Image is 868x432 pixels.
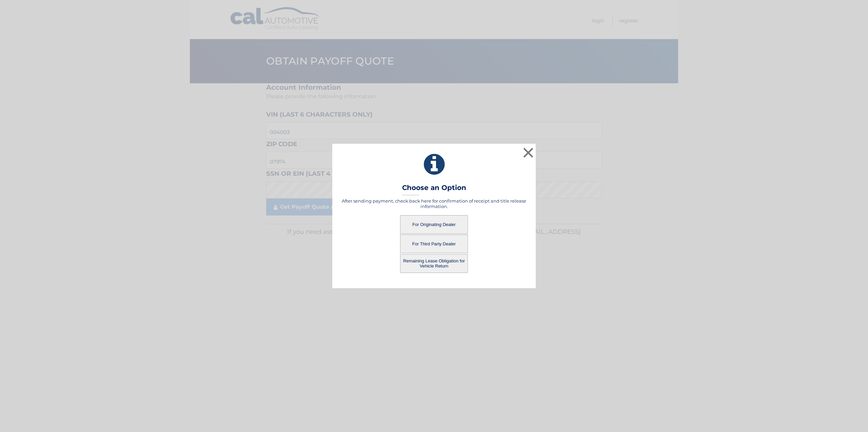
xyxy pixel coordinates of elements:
h5: After sending payment, check back here for confirmation of receipt and title release information. [341,198,527,209]
button: Remaining Lease Obligation for Vehicle Return [400,254,468,273]
button: × [521,146,535,159]
h3: Choose an Option [402,184,466,195]
button: For Originating Dealer [400,215,468,234]
button: For Third Party Dealer [400,235,468,253]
